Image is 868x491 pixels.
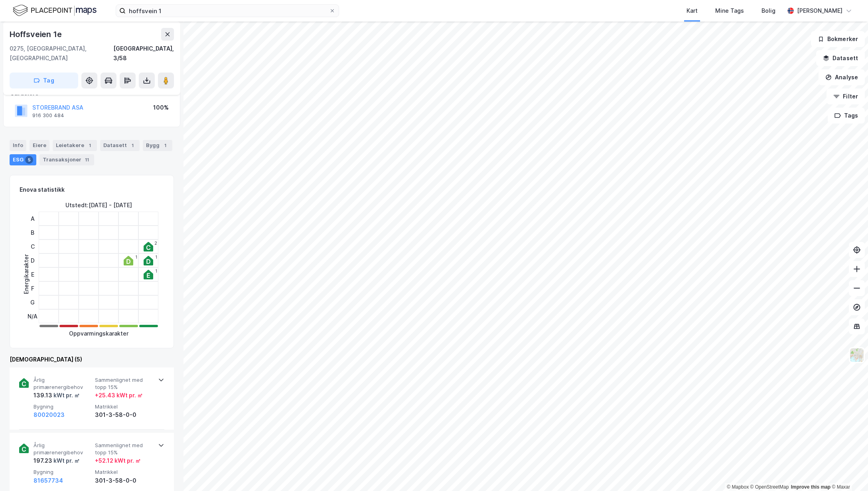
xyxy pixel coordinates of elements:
div: 139.13 [34,391,80,400]
span: Årlig primærenergibehov [34,442,92,456]
div: Kart [687,6,698,16]
div: 1 [155,255,157,259]
img: logo.f888ab2527a4732fd821a326f86c7f29.svg [13,4,97,18]
img: Z [849,348,864,363]
div: Leietakere [53,140,97,151]
div: + 52.12 kWt pr. ㎡ [95,456,141,465]
div: 1 [155,269,157,273]
div: Datasett [100,140,140,151]
div: [DEMOGRAPHIC_DATA] (5) [10,355,174,364]
button: Analyse [819,69,865,85]
div: 916 300 484 [32,112,64,119]
div: G [28,295,37,309]
div: 100% [153,103,169,112]
div: Utstedt : [DATE] - [DATE] [65,200,132,210]
div: Info [10,140,26,151]
div: Eiere [30,140,49,151]
span: Sammenlignet med topp 15% [95,442,153,456]
span: Sammenlignet med topp 15% [95,377,153,391]
div: [PERSON_NAME] [797,6,842,16]
div: Mine Tags [715,6,744,16]
span: Bygning [34,403,92,410]
div: 1 [128,141,136,149]
a: OpenStreetMap [750,484,789,490]
iframe: Chat Widget [828,453,868,491]
span: Bygning [34,469,92,475]
div: 1 [161,141,169,149]
div: A [28,212,37,226]
input: Søk på adresse, matrikkel, gårdeiere, leietakere eller personer [126,5,329,17]
div: D [28,253,37,267]
a: Improve this map [791,484,831,490]
div: 5 [25,156,33,164]
span: Årlig primærenergibehov [34,377,92,391]
div: 301-3-58-0-0 [95,410,153,420]
div: C [28,240,37,253]
div: 11 [83,156,91,164]
div: Transaksjoner [39,154,94,165]
span: Matrikkel [95,403,153,410]
a: Mapbox [727,484,749,490]
div: [GEOGRAPHIC_DATA], 3/58 [113,44,174,63]
div: Oppvarmingskarakter [69,329,128,338]
div: 301-3-58-0-0 [95,476,153,485]
div: Bygg [143,140,172,151]
button: 81657734 [34,476,63,485]
div: kWt pr. ㎡ [52,391,80,400]
div: N/A [28,309,37,323]
div: kWt pr. ㎡ [52,456,80,465]
div: B [28,226,37,240]
button: Tag [10,73,78,88]
div: 197.23 [34,456,80,465]
span: Matrikkel [95,469,153,475]
div: Energikarakter [22,254,31,294]
div: Hoffsveien 1e [10,28,63,41]
div: 2 [154,241,157,245]
button: Tags [828,108,865,124]
div: E [28,267,37,281]
div: + 25.43 kWt pr. ㎡ [95,391,143,400]
div: 1 [135,255,137,259]
div: 0275, [GEOGRAPHIC_DATA], [GEOGRAPHIC_DATA] [10,44,113,63]
div: 1 [86,141,94,149]
button: 80020023 [34,410,65,420]
div: F [28,281,37,295]
div: ESG [10,154,36,165]
button: Bokmerker [811,31,865,47]
button: Filter [827,88,865,104]
div: Kontrollprogram for chat [828,453,868,491]
div: Bolig [761,6,775,16]
button: Datasett [816,50,865,66]
div: Enova statistikk [20,185,65,194]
